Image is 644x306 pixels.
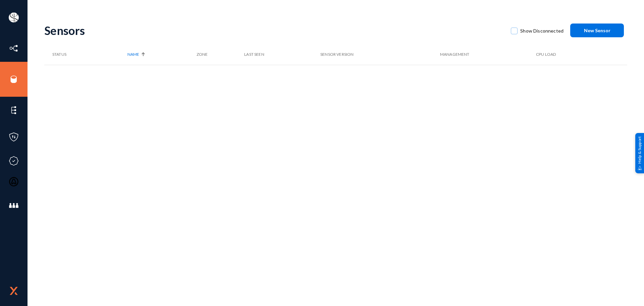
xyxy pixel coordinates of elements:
img: ACg8ocIa8OWj5FIzaB8MU-JIbNDt0RWcUDl_eQ0ZyYxN7rWYZ1uJfn9p=s96-c [9,12,19,23]
img: icon-members.svg [9,201,19,211]
div: Sensors [44,24,504,37]
th: Status [44,44,127,65]
button: New Sensor [570,24,624,37]
img: icon-oauth.svg [9,177,19,187]
img: icon-compliance.svg [9,156,19,166]
th: CPU Load [536,44,601,65]
span: Name [127,51,139,57]
img: help_support.svg [638,166,642,170]
span: New Sensor [584,28,610,33]
th: Sensor Version [320,44,440,65]
th: Zone [197,44,245,65]
th: Management [440,44,536,65]
div: Name [127,51,193,57]
img: icon-elements.svg [9,105,19,115]
img: icon-sources.svg [9,74,19,84]
span: Show Disconnected [520,26,563,36]
img: icon-inventory.svg [9,43,19,53]
div: Help & Support [635,133,644,173]
img: icon-policies.svg [9,132,19,142]
th: Last Seen [244,44,320,65]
